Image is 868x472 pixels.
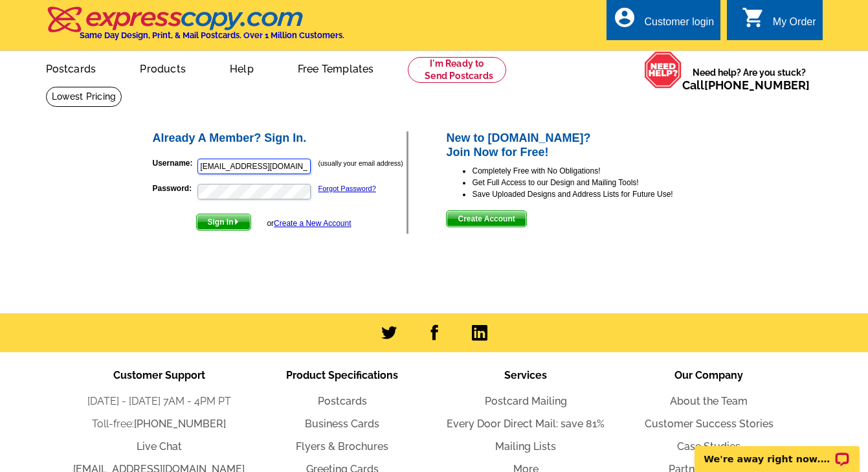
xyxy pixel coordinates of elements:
a: Customer Success Stories [645,418,773,430]
a: Every Door Direct Mail: save 81% [447,418,605,430]
button: Create Account [446,210,526,227]
a: Create a New Account [274,219,351,228]
iframe: LiveChat chat widget [686,431,868,472]
li: [DATE] - [DATE] 7AM - 4PM PT [67,394,250,409]
a: Business Cards [305,418,379,430]
a: shopping_cart My Order [742,14,816,30]
a: Products [119,52,206,83]
label: Password: [153,183,196,194]
h2: New to [DOMAIN_NAME]? Join Now for Free! [446,131,717,159]
span: Services [504,369,547,381]
label: Username: [153,157,196,169]
i: shopping_cart [742,6,765,29]
span: Need help? Are you stuck? [682,66,816,92]
a: [PHONE_NUMBER] [704,78,810,92]
a: account_circle Customer login [613,14,714,30]
li: Completely Free with No Obligations! [472,165,717,177]
li: Toll-free: [67,416,250,432]
span: Customer Support [113,369,205,381]
a: Postcards [318,395,367,407]
a: Help [209,52,274,83]
img: button-next-arrow-white.png [234,219,239,225]
h4: Same Day Design, Print, & Mail Postcards. Over 1 Million Customers. [80,30,344,40]
small: (usually your email address) [318,159,403,167]
span: Sign In [197,214,250,230]
div: Customer login [644,16,714,34]
a: Flyers & Brochures [296,440,388,453]
a: Postcard Mailing [485,395,567,407]
a: Live Chat [137,440,182,453]
div: My Order [773,16,816,34]
a: About the Team [670,395,748,407]
span: Product Specifications [286,369,398,381]
a: Forgot Password? [318,185,376,192]
li: Get Full Access to our Design and Mailing Tools! [472,177,717,188]
a: Free Templates [277,52,395,83]
div: or [267,218,351,229]
a: [PHONE_NUMBER] [134,418,226,430]
button: Sign In [196,214,251,230]
h2: Already A Member? Sign In. [153,131,407,146]
a: Postcards [25,52,117,83]
a: Case Studies [677,440,740,453]
a: Same Day Design, Print, & Mail Postcards. Over 1 Million Customers. [46,16,344,40]
span: Create Account [447,211,526,227]
i: account_circle [613,6,636,29]
span: Call [682,78,810,92]
span: Our Company [674,369,743,381]
img: help [644,51,682,89]
li: Save Uploaded Designs and Address Lists for Future Use! [472,188,717,200]
a: Mailing Lists [495,440,556,453]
